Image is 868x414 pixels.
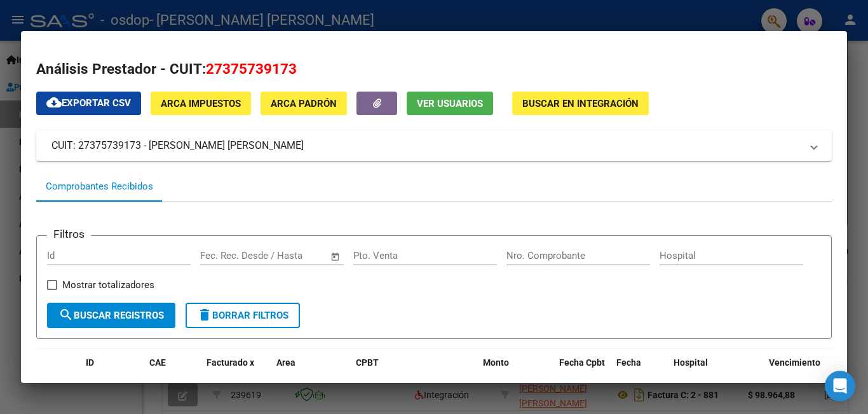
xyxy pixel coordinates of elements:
[46,179,153,194] div: Comprobantes Recibidos
[559,357,605,368] span: Fecha Cpbt
[197,310,288,321] span: Borrar Filtros
[81,349,144,405] datatable-header-cell: ID
[554,349,611,405] datatable-header-cell: Fecha Cpbt
[200,250,252,261] input: Fecha inicio
[616,357,652,382] span: Fecha Recibido
[51,138,801,153] mat-panel-title: CUIT: 27375739173 - [PERSON_NAME] [PERSON_NAME]
[261,92,347,115] button: ARCA Padrón
[36,130,832,161] mat-expansion-panel-header: CUIT: 27375739173 - [PERSON_NAME] [PERSON_NAME]
[47,226,91,242] h3: Filtros
[522,98,639,109] span: Buscar en Integración
[825,371,855,401] div: Open Intercom Messenger
[351,349,478,405] datatable-header-cell: CPBT
[611,349,668,405] datatable-header-cell: Fecha Recibido
[58,307,74,322] mat-icon: search
[36,59,832,80] h2: Análisis Prestador - CUIT:
[47,303,175,328] button: Buscar Registros
[668,349,764,405] datatable-header-cell: Hospital
[407,92,493,115] button: Ver Usuarios
[478,349,554,405] datatable-header-cell: Monto
[144,349,201,405] datatable-header-cell: CAE
[206,60,297,77] span: 27375739173
[417,98,483,109] span: Ver Usuarios
[86,357,94,368] span: ID
[46,95,62,110] mat-icon: cloud_download
[201,349,271,405] datatable-header-cell: Facturado x Orden De
[276,357,295,368] span: Area
[36,92,141,115] button: Exportar CSV
[271,98,337,109] span: ARCA Padrón
[764,349,821,405] datatable-header-cell: Vencimiento Auditoría
[207,357,254,382] span: Facturado x Orden De
[512,92,649,115] button: Buscar en Integración
[186,303,300,328] button: Borrar Filtros
[329,249,343,264] button: Open calendar
[271,349,351,405] datatable-header-cell: Area
[151,92,251,115] button: ARCA Impuestos
[674,357,708,368] span: Hospital
[263,250,325,261] input: Fecha fin
[149,357,166,368] span: CAE
[483,357,509,368] span: Monto
[46,97,131,109] span: Exportar CSV
[197,307,212,322] mat-icon: delete
[58,310,164,321] span: Buscar Registros
[161,98,241,109] span: ARCA Impuestos
[62,277,154,293] span: Mostrar totalizadores
[769,357,820,382] span: Vencimiento Auditoría
[356,357,379,368] span: CPBT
